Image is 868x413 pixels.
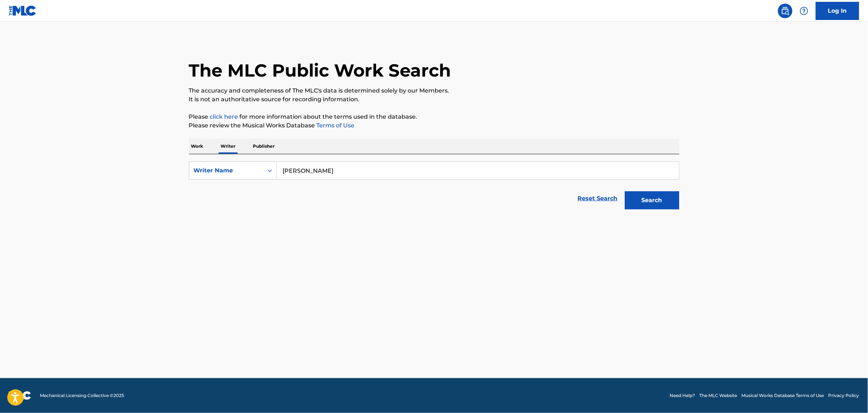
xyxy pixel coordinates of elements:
a: click here [210,113,238,120]
a: Musical Works Database Terms of Use [742,392,824,399]
img: MLC Logo [9,5,37,16]
p: Publisher [251,139,277,154]
div: Help [797,4,811,18]
p: The accuracy and completeness of The MLC's data is determined solely by our Members. [189,86,679,95]
img: search [781,7,790,15]
button: Search [625,191,679,209]
div: Writer Name [194,166,259,175]
a: Reset Search [574,191,621,206]
p: Please review the Musical Works Database [189,121,679,130]
a: The MLC Website [700,392,737,399]
p: Work [189,139,206,154]
p: Please for more information about the terms used in the database. [189,113,679,121]
img: logo [9,391,31,400]
img: help [800,7,809,15]
a: Public Search [778,4,793,18]
span: Mechanical Licensing Collective © 2025 [40,392,124,399]
a: Terms of Use [315,122,355,129]
p: Writer [219,139,238,154]
h1: The MLC Public Work Search [189,60,451,81]
a: Privacy Policy [828,392,859,399]
p: It is not an authoritative source for recording information. [189,95,679,104]
form: Search Form [189,161,679,213]
a: Need Help? [670,392,695,399]
a: Log In [816,2,859,20]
